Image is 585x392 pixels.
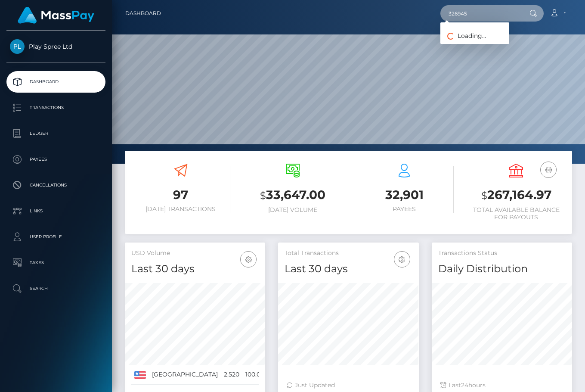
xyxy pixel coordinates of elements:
[355,187,454,203] h3: 32,901
[6,200,105,222] a: Links
[10,230,102,243] p: User Profile
[6,123,105,144] a: Ledger
[131,205,230,213] h6: [DATE] Transactions
[10,75,102,88] p: Dashboard
[10,127,102,140] p: Ledger
[131,249,259,258] h5: USD Volume
[10,153,102,166] p: Payees
[10,256,102,269] p: Taxes
[461,381,468,389] span: 24
[6,71,105,93] a: Dashboard
[6,174,105,196] a: Cancellations
[131,187,230,203] h3: 97
[285,261,412,277] h4: Last 30 days
[438,249,566,258] h5: Transactions Status
[6,43,105,50] span: Play Spree Ltd
[6,97,105,118] a: Transactions
[125,4,161,22] a: Dashboard
[440,381,563,390] div: Last hours
[243,187,342,204] h3: 33,647.00
[149,365,221,385] td: [GEOGRAPHIC_DATA]
[467,187,566,204] h3: 267,164.97
[10,101,102,114] p: Transactions
[6,226,105,248] a: User Profile
[243,206,342,214] h6: [DATE] Volume
[10,179,102,192] p: Cancellations
[6,149,105,170] a: Payees
[221,365,242,385] td: 2,520
[18,7,94,24] img: MassPay Logo
[438,261,566,277] h4: Daily Distribution
[242,365,272,385] td: 100.00%
[10,282,102,295] p: Search
[6,252,105,274] a: Taxes
[355,205,454,213] h6: Payees
[131,261,259,277] h4: Last 30 days
[440,32,486,40] span: Loading...
[10,39,25,54] img: Play Spree Ltd
[285,249,412,258] h5: Total Transactions
[260,190,266,202] small: $
[467,206,566,221] h6: Total Available Balance for Payouts
[481,190,487,202] small: $
[287,381,410,390] div: Just Updated
[10,205,102,218] p: Links
[6,278,105,299] a: Search
[134,371,146,379] img: US.png
[440,5,521,22] input: Search...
